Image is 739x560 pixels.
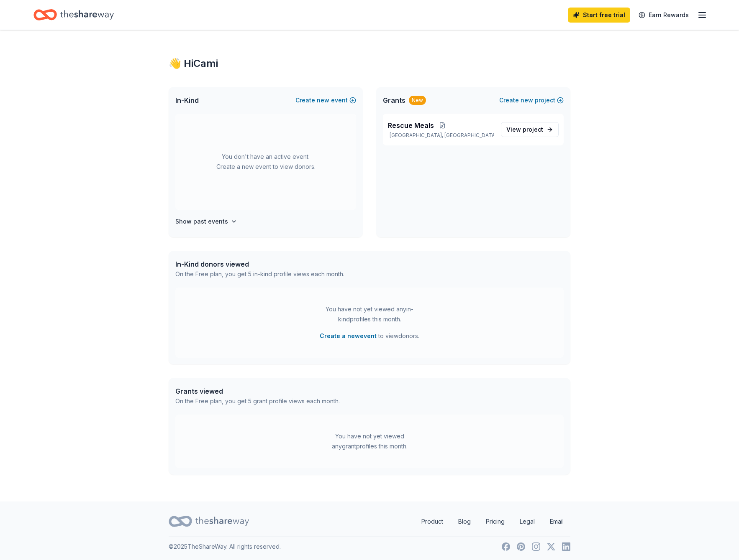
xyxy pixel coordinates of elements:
[568,8,630,23] a: Start free trial
[521,95,533,105] span: new
[320,331,419,341] span: to view donors .
[295,95,356,105] button: Createnewevent
[479,513,511,530] a: Pricing
[634,8,694,23] a: Earn Rewards
[388,132,494,139] p: [GEOGRAPHIC_DATA], [GEOGRAPHIC_DATA]
[175,386,340,396] div: Grants viewed
[169,57,570,70] div: 👋 Hi Cami
[169,542,281,552] p: © 2025 TheShareWay. All rights reserved.
[415,513,570,530] nav: quick links
[175,396,340,406] div: On the Free plan, you get 5 grant profile views each month.
[506,125,543,135] span: View
[175,269,344,279] div: On the Free plan, you get 5 in-kind profile views each month.
[175,95,199,105] span: In-Kind
[33,5,114,25] a: Home
[320,331,377,341] button: Create a newevent
[409,96,426,105] div: New
[317,304,422,324] div: You have not yet viewed any in-kind profiles this month.
[388,120,434,130] span: Rescue Meals
[175,259,344,269] div: In-Kind donors viewed
[317,95,329,105] span: new
[513,513,541,530] a: Legal
[523,126,543,133] span: project
[501,122,559,137] a: View project
[543,513,570,530] a: Email
[175,216,237,227] button: Show past events
[175,114,356,210] div: You don't have an active event. Create a new event to view donors.
[175,216,228,227] h4: Show past events
[415,513,450,530] a: Product
[383,95,405,105] span: Grants
[499,95,564,105] button: Createnewproject
[317,431,422,451] div: You have not yet viewed any grant profiles this month.
[452,513,477,530] a: Blog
